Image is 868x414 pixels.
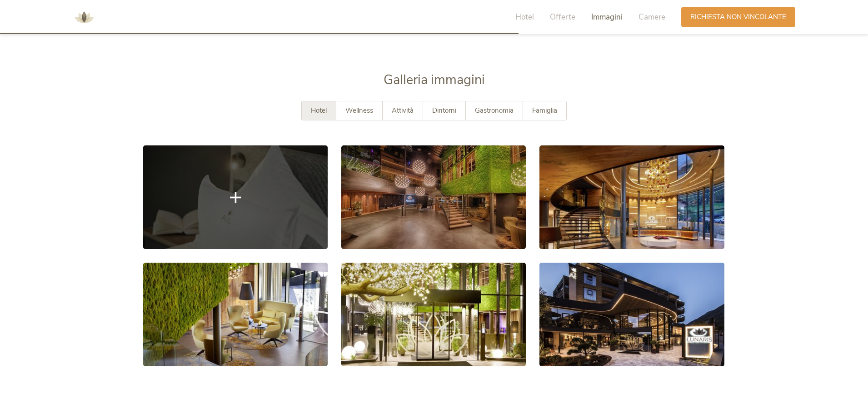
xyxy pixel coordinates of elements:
[639,12,665,22] span: Camere
[432,106,456,115] span: Dintorni
[311,106,327,115] span: Hotel
[475,106,514,115] span: Gastronomia
[70,4,98,31] img: AMONTI & LUNARIS Wellnessresort
[345,106,373,115] span: Wellness
[690,12,786,22] span: Richiesta non vincolante
[532,106,557,115] span: Famiglia
[70,14,98,20] a: AMONTI & LUNARIS Wellnessresort
[591,12,623,22] span: Immagini
[515,12,534,22] span: Hotel
[550,12,575,22] span: Offerte
[384,71,485,89] span: Galleria immagini
[392,106,414,115] span: Attività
